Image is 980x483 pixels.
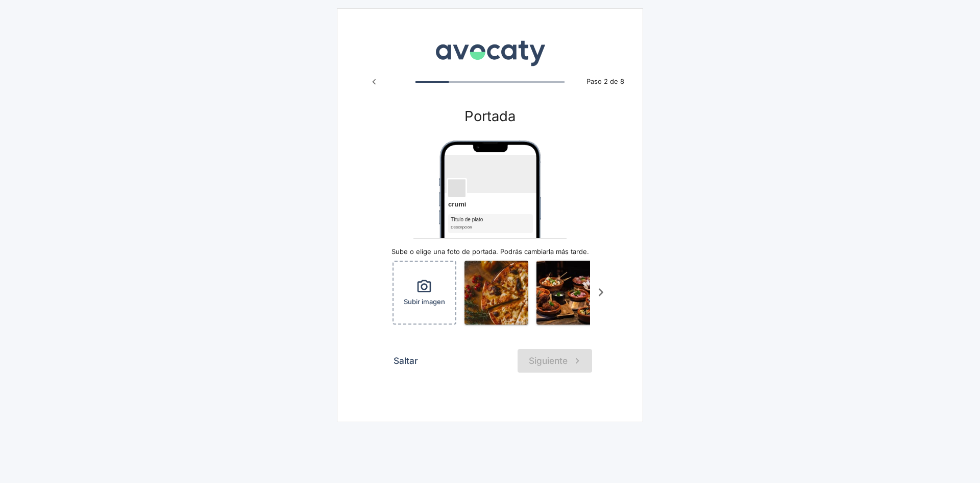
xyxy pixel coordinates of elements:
p: Sube o elige una foto de portada. Podrás cambiarla más tarde. [388,247,592,257]
img: Avocaty [433,33,548,67]
h3: Portada [388,108,592,124]
img: tapas [536,261,600,325]
div: Vista previa [439,141,541,239]
span: Paso 2 de 8 [581,77,630,87]
img: Marco de teléfono [439,141,541,348]
span: Subir imagen [404,297,445,307]
button: Paso anterior [364,72,384,91]
button: Scroll a la derecha [590,282,612,304]
button: Subir imagen [393,261,456,325]
img: pizza [464,261,528,325]
button: Saltar [388,349,424,373]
